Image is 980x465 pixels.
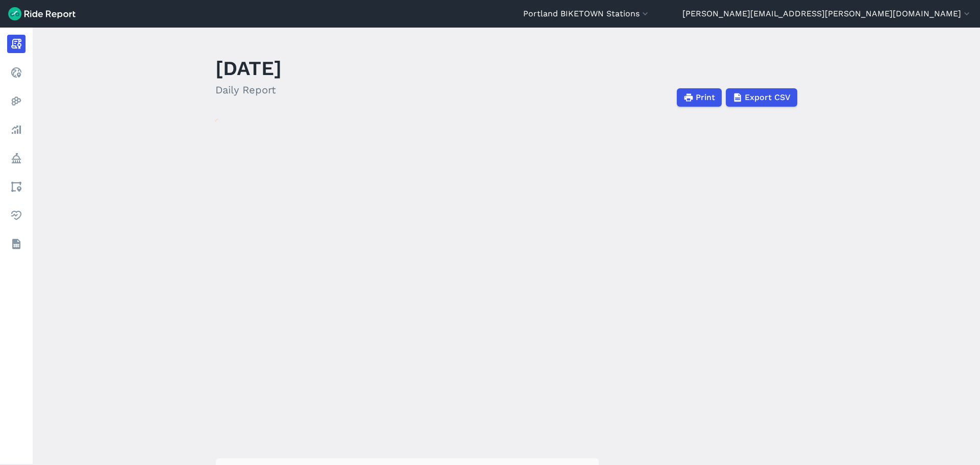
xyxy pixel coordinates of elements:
[8,7,76,20] img: Ride Report
[215,82,282,97] h2: Daily Report
[682,8,972,20] button: [PERSON_NAME][EMAIL_ADDRESS][PERSON_NAME][DOMAIN_NAME]
[677,88,722,107] button: Print
[7,120,26,139] a: Analyze
[7,235,26,253] a: Datasets
[7,35,26,53] a: Report
[7,63,26,82] a: Realtime
[7,206,26,225] a: Health
[726,88,797,107] button: Export CSV
[7,149,26,167] a: Policy
[523,8,650,20] button: Portland BIKETOWN Stations
[7,178,26,196] a: Areas
[696,91,715,104] span: Print
[215,54,282,82] h1: [DATE]
[7,92,26,110] a: Heatmaps
[745,91,791,104] span: Export CSV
